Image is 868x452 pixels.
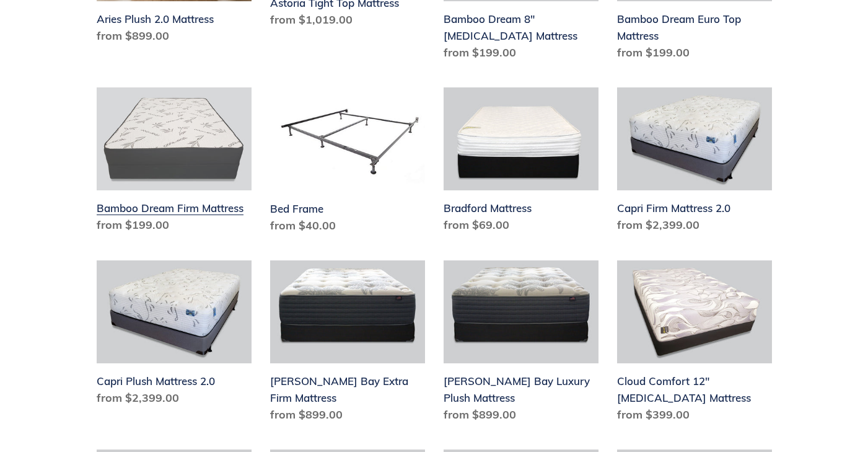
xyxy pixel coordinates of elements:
a: Capri Firm Mattress 2.0 [617,87,772,239]
a: Cloud Comfort 12" Memory Foam Mattress [617,260,772,428]
a: Chadwick Bay Extra Firm Mattress [270,260,425,428]
a: Capri Plush Mattress 2.0 [97,260,252,412]
a: Bed Frame [270,87,425,239]
a: Bamboo Dream Firm Mattress [97,87,252,239]
a: Bradford Mattress [444,87,598,239]
a: Chadwick Bay Luxury Plush Mattress [444,260,598,428]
